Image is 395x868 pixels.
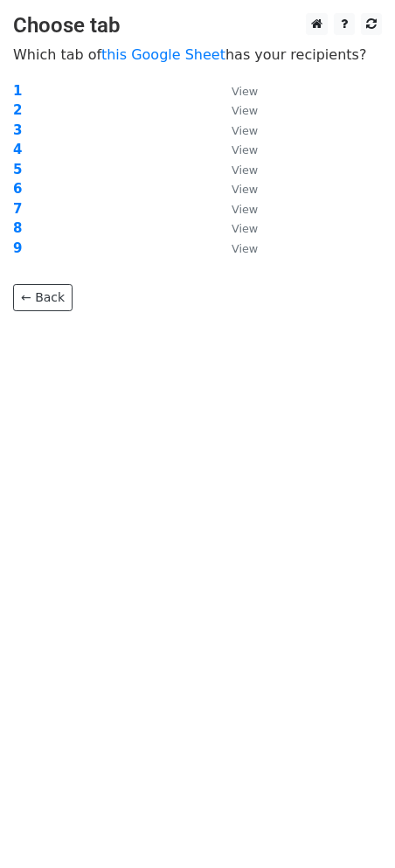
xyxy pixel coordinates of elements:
a: View [214,201,258,217]
a: 3 [13,122,22,138]
small: View [232,242,258,255]
a: View [214,83,258,99]
a: View [214,220,258,236]
a: 9 [13,240,22,256]
a: 4 [13,142,22,157]
a: 1 [13,83,22,99]
h3: Choose tab [13,13,382,38]
small: View [232,143,258,156]
a: View [214,240,258,256]
p: Which tab of has your recipients? [13,45,382,64]
small: View [232,222,258,235]
a: ← Back [13,284,73,311]
a: View [214,181,258,197]
small: View [232,104,258,117]
small: View [232,203,258,216]
a: 5 [13,162,22,177]
a: View [214,162,258,177]
a: 6 [13,181,22,197]
small: View [232,163,258,177]
a: View [214,142,258,157]
a: View [214,102,258,118]
a: 7 [13,201,22,217]
a: this Google Sheet [101,46,225,63]
a: View [214,122,258,138]
small: View [232,124,258,137]
a: 2 [13,102,22,118]
a: 8 [13,220,22,236]
small: View [232,85,258,98]
small: View [232,183,258,196]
